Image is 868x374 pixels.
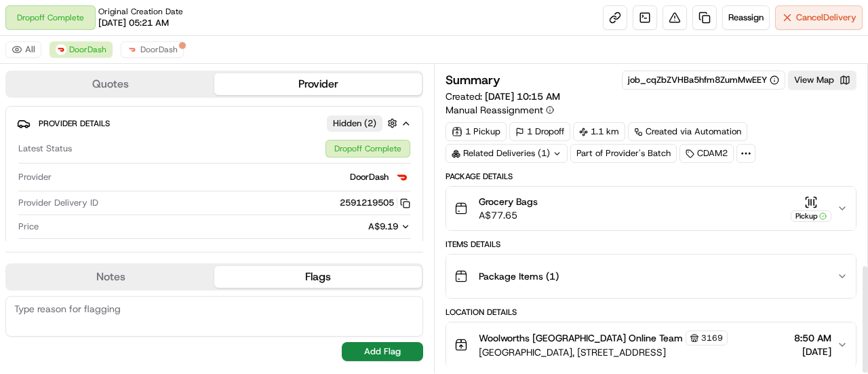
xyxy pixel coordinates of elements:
img: doordash_logo_v2.png [394,169,410,185]
span: 3169 [701,333,723,343]
span: A$77.65 [479,208,538,222]
button: Manual Reassignment [446,103,554,117]
button: Quotes [7,73,214,95]
span: Woolworths [GEOGRAPHIC_DATA] Online Team [479,331,683,345]
div: 1 Dropoff [509,122,570,141]
span: Price [18,221,39,233]
button: Reassign [722,5,770,30]
button: CancelDelivery [775,5,863,30]
span: Reassign [728,12,764,24]
div: Items Details [446,239,856,250]
button: Package Items (1) [446,255,856,298]
button: A$9.19 [291,221,410,233]
span: Package Items ( 1 ) [479,269,559,283]
button: Grocery BagsA$77.65Pickup [446,187,856,230]
div: Package Details [446,171,856,182]
button: Add Flag [342,342,423,361]
div: 1 Pickup [446,122,507,141]
span: [GEOGRAPHIC_DATA], [STREET_ADDRESS] [479,345,728,359]
button: Provider DetailsHidden (2) [17,112,412,134]
span: Cancel Delivery [796,12,856,24]
span: Provider Delivery ID [18,197,98,209]
span: Hidden ( 2 ) [333,117,376,130]
button: Pickup [791,195,831,222]
span: DoorDash [350,171,389,183]
span: 8:50 AM [794,331,831,345]
div: CDAM2 [679,144,734,163]
button: job_cqZbZVHBa5hfm8ZumMwEEY [628,74,779,86]
span: Manual Reassignment [446,103,543,117]
span: [DATE] 10:15 AM [485,90,560,102]
button: 2591219505 [340,197,410,209]
img: doordash_logo_v2.png [56,44,66,55]
span: Provider [18,171,52,183]
div: Related Deliveries (1) [446,144,568,163]
button: DoorDash [121,41,184,58]
div: 1.1 km [573,122,625,141]
button: Hidden (2) [327,115,401,132]
button: View Map [788,71,856,90]
span: Created: [446,90,560,103]
span: Latest Status [18,143,72,155]
span: Provider Details [39,118,110,129]
button: Flags [214,266,422,288]
button: Woolworths [GEOGRAPHIC_DATA] Online Team3169[GEOGRAPHIC_DATA], [STREET_ADDRESS]8:50 AM[DATE] [446,322,856,367]
button: Notes [7,266,214,288]
span: Grocery Bags [479,195,538,208]
button: DoorDash [50,41,113,58]
img: doordash_logo_v2.png [127,44,138,55]
div: Location Details [446,307,856,318]
span: [DATE] 05:21 AM [98,17,169,29]
span: A$9.19 [368,221,398,232]
a: Created via Automation [628,122,747,141]
span: DoorDash [69,44,106,55]
button: Provider [214,73,422,95]
button: All [5,41,41,58]
h3: Summary [446,74,500,86]
span: [DATE] [794,345,831,358]
span: DoorDash [140,44,178,55]
div: Pickup [791,210,831,222]
span: Original Creation Date [98,6,183,17]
